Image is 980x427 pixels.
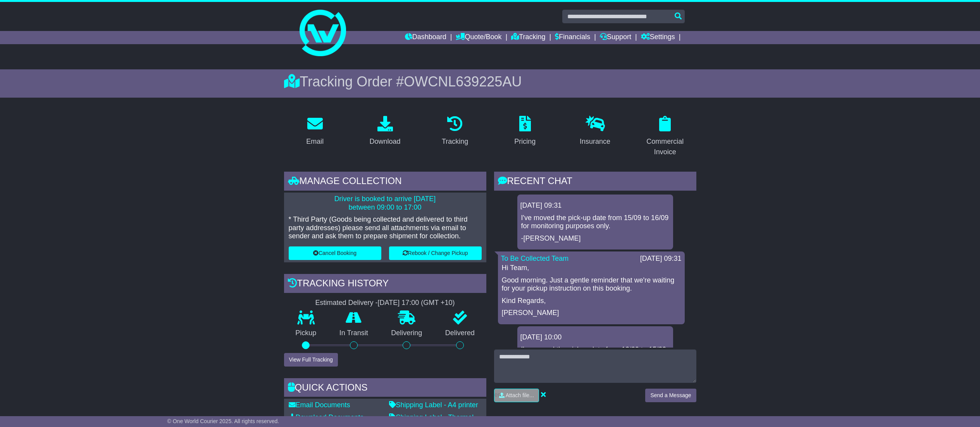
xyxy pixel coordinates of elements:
[284,172,486,193] div: Manage collection
[456,31,501,44] a: Quote/Book
[502,297,681,305] p: Kind Regards,
[502,309,681,317] p: [PERSON_NAME]
[364,113,405,150] a: Download
[380,329,434,337] p: Delivering
[289,246,381,260] button: Cancel Booking
[284,378,486,399] div: Quick Actions
[511,31,545,44] a: Tracking
[369,136,400,147] div: Download
[521,346,669,362] p: I've moved the pickup date from 12/09 to 15/09 for monitoring purposes only
[284,299,486,307] div: Estimated Delivery -
[502,264,681,272] p: Hi Team,
[580,136,610,147] div: Insurance
[404,74,522,90] span: OWCNL639225AU
[641,31,675,44] a: Settings
[634,113,696,160] a: Commercial Invoice
[306,136,324,147] div: Email
[284,274,486,295] div: Tracking history
[284,329,328,337] p: Pickup
[167,418,279,424] span: © One World Courier 2025. All rights reserved.
[378,299,455,307] div: [DATE] 17:00 (GMT +10)
[389,246,482,260] button: Rebook / Change Pickup
[640,255,682,263] div: [DATE] 09:31
[289,401,350,409] a: Email Documents
[575,113,615,150] a: Insurance
[389,401,478,409] a: Shipping Label - A4 printer
[301,113,329,150] a: Email
[521,214,669,231] p: I've moved the pick-up date from 15/09 to 16/09 for monitoring purposes only.
[328,329,380,337] p: In Transit
[600,31,631,44] a: Support
[284,73,696,90] div: Tracking Order #
[289,195,482,212] p: Driver is booked to arrive [DATE] between 09:00 to 17:00
[645,389,696,402] button: Send a Message
[442,136,468,147] div: Tracking
[520,201,670,210] div: [DATE] 09:31
[520,333,670,342] div: [DATE] 10:00
[289,215,482,241] p: * Third Party (Goods being collected and delivered to third party addresses) please send all atta...
[555,31,590,44] a: Financials
[284,353,338,367] button: View Full Tracking
[521,234,669,243] p: -[PERSON_NAME]
[494,172,696,193] div: RECENT CHAT
[434,329,486,337] p: Delivered
[502,276,681,293] p: Good morning. Just a gentle reminder that we're waiting for your pickup instruction on this booking.
[514,136,536,147] div: Pricing
[437,113,473,150] a: Tracking
[501,255,569,262] a: To Be Collected Team
[405,31,446,44] a: Dashboard
[289,413,364,421] a: Download Documents
[509,113,541,150] a: Pricing
[639,136,691,157] div: Commercial Invoice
